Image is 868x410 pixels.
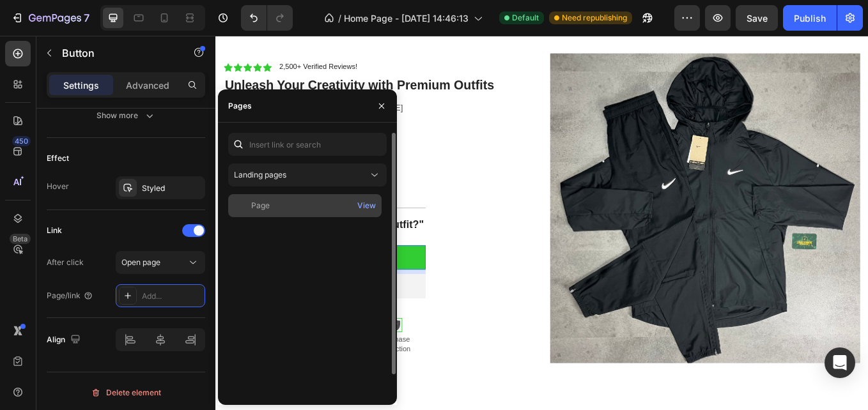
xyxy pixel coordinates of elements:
button: Show more [47,104,205,127]
div: Page/link [47,290,93,301]
div: Open Intercom Messenger [825,347,855,378]
span: Default [512,12,539,24]
button: Publish [783,5,837,31]
button: View [357,197,376,215]
div: Effect [47,153,69,164]
iframe: Design area [215,36,868,410]
div: Undo/Redo [241,5,293,31]
button: 7 [5,5,95,31]
div: Delete element [91,385,161,400]
p: Settings [63,79,99,92]
span: Need republishing [562,12,627,24]
span: Save [747,13,768,24]
span: / [338,11,341,25]
div: Align [47,331,83,349]
div: After click [47,257,84,268]
button: Save [736,5,778,31]
p: 7 [84,10,89,26]
div: View [357,200,376,211]
div: Show more [97,109,156,122]
div: Hover [47,181,69,192]
button: Landing pages [228,163,387,186]
img: gempages_585984662162113219-02c25733-3e92-4c8d-a9e3-f54833d9c61d.jpg [393,20,757,384]
div: Publish [794,11,826,25]
p: Button [62,45,171,61]
div: Pages [228,100,252,112]
input: Insert link or search [228,133,387,156]
button: Delete element [47,383,205,403]
div: Page [251,200,270,211]
p: Advanced [126,79,169,92]
div: Add... [142,291,202,302]
div: 450 [12,136,31,146]
button: Open page [116,251,205,274]
div: Link [47,225,62,236]
span: Landing pages [234,170,286,179]
span: Open page [121,257,160,267]
div: Beta [10,234,31,244]
span: Home Page - [DATE] 14:46:13 [344,11,469,25]
div: Styled [142,183,202,194]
